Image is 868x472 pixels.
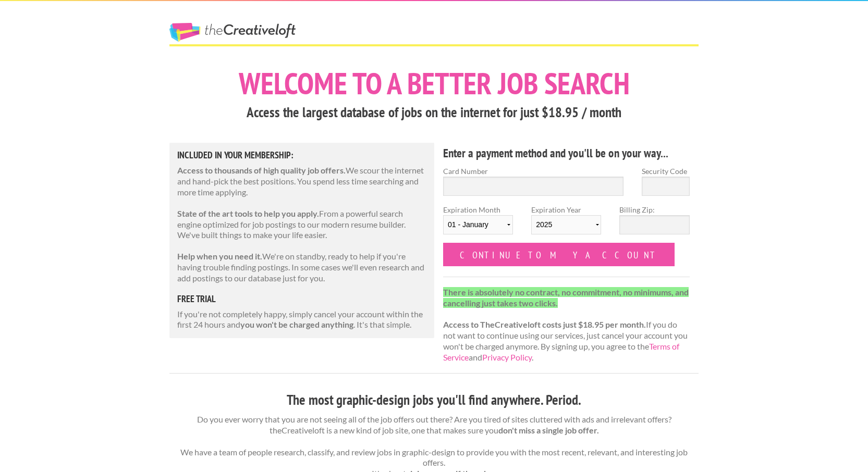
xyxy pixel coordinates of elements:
[169,68,699,98] h1: Welcome to a better job search
[177,165,346,175] strong: Access to thousands of high quality job offers.
[642,166,690,177] label: Security Code
[177,251,262,261] strong: Help when you need it.
[177,165,426,197] p: We scour the internet and hand-pick the best positions. You spend less time searching and more ti...
[177,251,426,283] p: We're on standby, ready to help if you're having trouble finding postings. In some cases we'll ev...
[443,287,689,308] strong: There is absolutely no contract, no commitment, no minimums, and cancelling just takes two clicks.
[443,145,690,162] h4: Enter a payment method and you'll be on your way...
[177,294,426,304] h5: free trial
[177,151,426,160] h5: Included in Your Membership:
[531,215,601,234] select: Expiration Year
[443,204,513,243] label: Expiration Month
[443,319,646,329] strong: Access to TheCreativeloft costs just $18.95 per month.
[498,425,599,435] strong: don't miss a single job offer.
[443,287,690,363] p: If you do not want to continue using our services, just cancel your account you won't be charged ...
[169,103,699,122] h3: Access the largest database of jobs on the internet for just $18.95 / month
[443,341,679,362] a: Terms of Service
[240,319,353,329] strong: you won't be charged anything
[169,390,699,410] h3: The most graphic-design jobs you'll find anywhere. Period.
[619,204,689,215] label: Billing Zip:
[177,309,426,331] p: If you're not completely happy, simply cancel your account within the first 24 hours and . It's t...
[443,166,624,177] label: Card Number
[443,215,513,234] select: Expiration Month
[177,208,426,241] p: From a powerful search engine optimized for job postings to our modern resume builder. We've buil...
[531,204,601,243] label: Expiration Year
[482,352,532,362] a: Privacy Policy
[443,243,675,266] input: Continue to my account
[169,23,296,42] a: The Creative Loft
[177,208,319,218] strong: State of the art tools to help you apply.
